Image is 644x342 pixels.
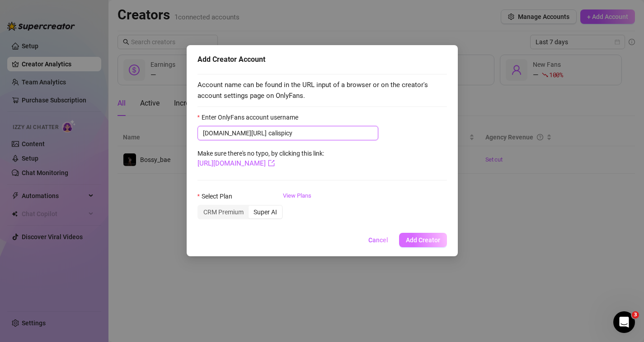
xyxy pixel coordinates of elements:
span: Cancel [368,236,388,244]
span: 3 [632,311,639,319]
div: segmented control [197,205,283,219]
button: Add Creator [399,233,447,247]
button: Cancel [361,233,395,247]
a: [URL][DOMAIN_NAME]export [197,159,275,167]
input: Enter OnlyFans account username [268,128,373,138]
div: Add Creator Account [197,54,447,65]
span: Account name can be found in the URL input of a browser or on the creator's account settings page... [197,80,447,101]
label: Select Plan [197,191,238,201]
a: View Plans [283,191,311,227]
span: Add Creator [406,236,440,244]
span: Make sure there's no typo, by clicking this link: [197,150,324,167]
div: Super AI [249,206,282,218]
span: [DOMAIN_NAME][URL] [203,128,267,138]
iframe: Intercom live chat [613,311,635,333]
label: Enter OnlyFans account username [197,112,304,122]
span: export [268,160,275,166]
div: CRM Premium [198,206,249,218]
